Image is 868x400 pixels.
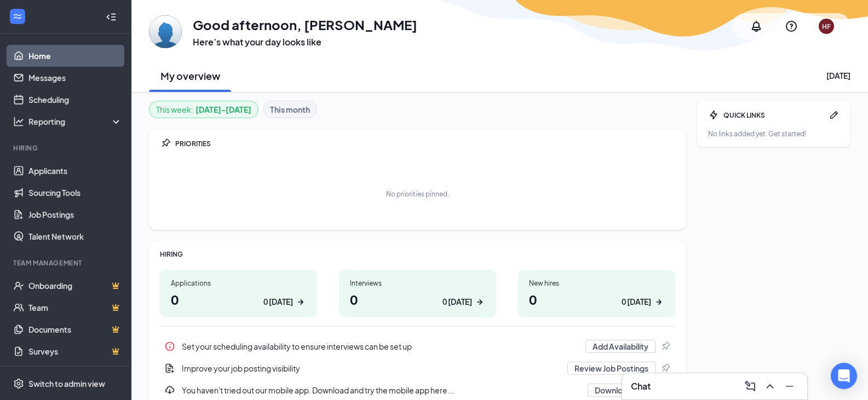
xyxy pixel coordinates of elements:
[744,380,757,393] svg: ComposeMessage
[529,279,664,288] div: New hires
[182,341,579,352] div: Set your scheduling availability to ensure interviews can be set up
[741,378,759,395] button: ComposeMessage
[28,160,122,182] a: Applicants
[28,67,122,89] a: Messages
[442,296,472,308] div: 0 [DATE]
[193,15,417,34] h1: Good afternoon, [PERSON_NAME]
[783,380,796,393] svg: Minimize
[822,22,831,31] div: HF
[831,363,857,389] div: Open Intercom Messenger
[270,103,310,115] b: This month
[164,363,175,374] svg: DocumentAdd
[763,380,777,393] svg: ChevronUp
[529,290,664,309] h1: 0
[160,69,220,83] h2: My overview
[350,290,485,309] h1: 0
[149,15,182,48] img: Heather Finney
[622,296,651,308] div: 0 [DATE]
[474,297,485,308] svg: ArrowRight
[13,378,24,389] svg: Settings
[653,297,664,308] svg: ArrowRight
[660,363,671,374] svg: Pin
[567,362,656,375] button: Review Job Postings
[585,340,656,353] button: Add Availability
[723,111,824,120] div: QUICK LINKS
[708,129,840,138] div: No links added yet. Get started!
[106,11,117,22] svg: Collapse
[193,36,417,48] h3: Here’s what your day looks like
[588,384,656,397] button: Download App
[631,380,651,392] h3: Chat
[13,258,120,268] div: Team Management
[28,45,122,67] a: Home
[175,139,675,148] div: PRIORITIES
[829,109,840,120] svg: Pen
[350,279,485,288] div: Interviews
[12,11,23,22] svg: WorkstreamLogo
[160,250,675,259] div: HIRING
[164,385,175,396] svg: Download
[13,116,24,127] svg: Analysis
[781,378,798,395] button: Minimize
[750,20,763,33] svg: Notifications
[160,357,675,379] div: Improve your job posting visibility
[160,335,675,357] div: Set your scheduling availability to ensure interviews can be set up
[164,341,175,352] svg: Info
[708,109,719,120] svg: Bolt
[160,138,171,149] svg: Pin
[28,225,122,247] a: Talent Network
[660,341,671,352] svg: Pin
[28,182,122,204] a: Sourcing Tools
[28,378,105,389] div: Switch to admin view
[826,70,850,81] div: [DATE]
[28,116,123,127] div: Reporting
[263,296,293,308] div: 0 [DATE]
[160,270,317,317] a: Applications00 [DATE]ArrowRight
[28,297,122,318] a: TeamCrown
[785,20,798,33] svg: QuestionInfo
[295,297,306,308] svg: ArrowRight
[171,290,306,309] h1: 0
[196,103,251,115] b: [DATE] - [DATE]
[28,275,122,297] a: OnboardingCrown
[339,270,496,317] a: Interviews00 [DATE]ArrowRight
[28,204,122,225] a: Job Postings
[28,340,122,362] a: SurveysCrown
[160,357,675,379] a: DocumentAddImprove your job posting visibilityReview Job PostingsPin
[182,363,561,374] div: Improve your job posting visibility
[28,89,122,111] a: Scheduling
[160,335,675,357] a: InfoSet your scheduling availability to ensure interviews can be set upAdd AvailabilityPin
[28,318,122,340] a: DocumentsCrown
[171,279,306,288] div: Applications
[761,378,779,395] button: ChevronUp
[518,270,675,317] a: New hires00 [DATE]ArrowRight
[182,385,581,396] div: You haven't tried out our mobile app. Download and try the mobile app here...
[386,189,449,199] div: No priorities pinned.
[13,143,120,153] div: Hiring
[156,103,251,115] div: This week :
